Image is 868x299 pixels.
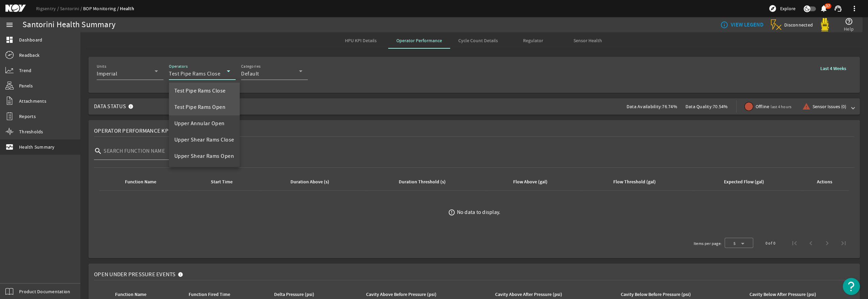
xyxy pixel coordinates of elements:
[174,119,225,128] span: Upper Annular Open
[174,103,226,111] span: Test Pipe Rams Open
[174,152,234,160] span: Upper Shear Rams Open
[174,136,234,144] span: Upper Shear Rams Close
[843,278,860,295] button: Open Resource Center
[174,87,226,95] span: Test Pipe Rams Close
